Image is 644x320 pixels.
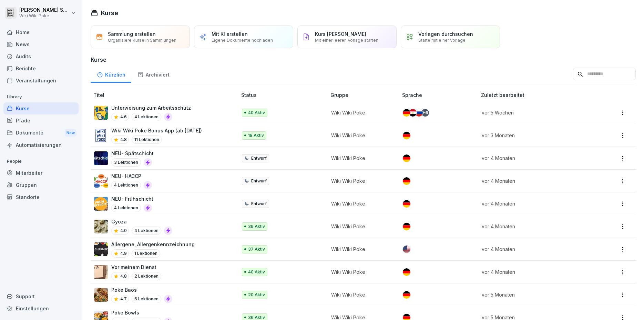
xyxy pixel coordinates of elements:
p: Wiki Wiki Poke [331,132,391,139]
img: on79eaotnl6k27xvlt0aq9yc.png [94,265,108,279]
a: Veranstaltungen [3,74,79,87]
p: 40 Aktiv [248,269,265,275]
p: 4 Lektionen [111,181,141,189]
a: Einstellungen [3,302,79,314]
p: 4.6 [120,114,127,120]
p: Poke Baos [111,286,172,293]
p: Mit KI erstellen [212,31,248,37]
p: Sammlung erstellen [108,31,156,37]
p: 4.9 [120,250,127,257]
img: ru.svg [415,109,423,117]
div: Support [3,290,79,302]
p: 37 Aktiv [248,246,265,252]
img: de.svg [403,223,410,230]
p: Wiki Wiki Poke [331,200,391,207]
p: Zuletzt bearbeitet [481,91,596,99]
img: yj1xlm1ectnjdcqv4c52e2i2.png [94,197,108,211]
p: 20 Aktiv [248,292,265,298]
p: 18 Aktiv [248,132,264,139]
p: NEU- HACCP [111,172,152,180]
img: de.svg [403,109,410,117]
a: News [3,38,79,50]
p: Wiki Wiki Poke [19,13,70,18]
p: Vor meinem Dienst [111,263,161,271]
p: NEU- Spätschicht [111,150,154,157]
p: 4 Lektionen [111,204,141,212]
img: us.svg [403,246,410,253]
p: 4.8 [120,273,127,279]
p: 11 Lektionen [132,136,162,144]
p: Gyoza [111,218,172,225]
img: lsije6r2ye47oayog2dhp8p1.png [94,288,108,302]
a: Kurse [3,102,79,114]
p: Mit einer leeren Vorlage starten [315,38,378,43]
p: Wiki Wiki Poke [331,177,391,184]
h3: Kurse [91,56,636,64]
p: Allergene, Allergenkennzeichnung [111,241,195,248]
p: Titel [93,91,238,99]
p: NEU- Frühschicht [111,195,153,202]
p: Entwurf [251,155,267,161]
img: jh3gsplytn16vrzzi6g01fbt.png [94,174,108,188]
div: New [65,129,76,137]
a: Berichte [3,62,79,74]
div: Automatisierungen [3,139,79,151]
p: Vorlagen durchsuchen [418,31,473,37]
p: vor 4 Monaten [482,177,588,184]
a: DokumenteNew [3,127,79,139]
p: Starte mit einer Vorlage [418,38,466,43]
p: 4 Lektionen [132,227,161,235]
img: oy1303grykxncxuxa66iqgsu.png [94,220,108,233]
img: de.svg [403,291,410,299]
img: de.svg [403,132,410,139]
p: vor 4 Monaten [482,223,588,230]
img: de.svg [403,154,410,162]
a: Home [3,26,79,38]
p: Wiki Wiki Poke [331,291,391,298]
p: 6 Lektionen [132,295,161,303]
p: Entwurf [251,201,267,207]
img: de.svg [403,177,410,185]
p: [PERSON_NAME] Schütt [19,7,70,13]
p: 40 Aktiv [248,110,265,116]
div: + 6 [421,109,429,117]
p: vor 3 Monaten [482,132,588,139]
a: Audits [3,50,79,62]
p: 2 Lektionen [132,272,161,280]
img: b3bgzud5mrjks0kap6tr4ez3.png [94,242,108,256]
p: Poke Bowls [111,309,172,316]
p: Entwurf [251,178,267,184]
p: Kurs [PERSON_NAME] [315,31,366,37]
div: Pfade [3,114,79,127]
a: Standorte [3,191,79,203]
a: Mitarbeiter [3,167,79,179]
p: vor 4 Monaten [482,268,588,276]
p: Status [241,91,327,99]
img: bgsrfyvhdm6180ponve2jajk.png [94,106,108,120]
img: de.svg [403,200,410,208]
p: Wiki Wiki Poke [331,223,391,230]
p: Gruppe [330,91,399,99]
p: Library [3,91,79,102]
div: Kürzlich [91,65,131,83]
p: 4 Lektionen [132,113,161,121]
p: vor 4 Monaten [482,200,588,207]
a: Gruppen [3,179,79,191]
p: 39 Aktiv [248,223,265,230]
img: zd9v5qvtq7yib1glwron5om4.png [94,129,108,142]
h1: Kurse [101,8,118,18]
a: Archiviert [131,65,175,83]
p: Wiki Wiki Poke [331,109,391,116]
div: Dokumente [3,127,79,139]
p: Unterweisung zum Arbeitsschutz [111,104,191,111]
p: vor 4 Monaten [482,246,588,253]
